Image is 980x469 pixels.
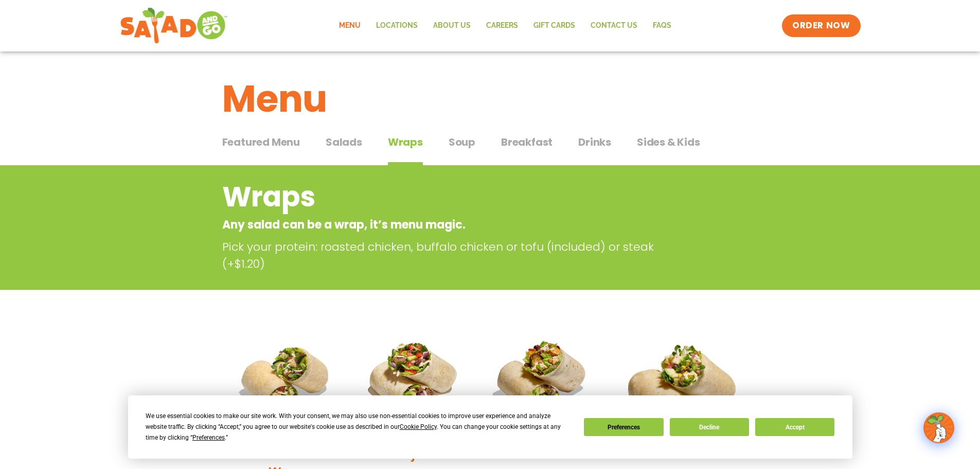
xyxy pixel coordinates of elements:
img: Product photo for Fajita Wrap [358,325,470,437]
img: Product photo for BBQ Ranch Wrap [613,325,751,462]
h2: Wraps [222,176,675,218]
div: Tabbed content [222,131,758,166]
p: Pick your protein: roasted chicken, buffalo chicken or tofu (included) or steak (+$1.20) [222,238,680,272]
h1: Menu [222,71,758,127]
nav: Menu [331,14,679,38]
img: Product photo for Roasted Autumn Wrap [485,325,597,437]
a: ORDER NOW [782,14,860,37]
span: Salads [326,134,362,150]
button: Accept [755,418,834,436]
a: Locations [368,14,425,38]
a: GIFT CARDS [526,14,583,38]
span: Cookie Policy [400,423,437,430]
div: Cookie Consent Prompt [128,395,852,459]
a: Contact Us [583,14,645,38]
button: Decline [670,418,749,436]
span: Featured Menu [222,134,300,150]
button: Preferences [584,418,663,436]
img: new-SAG-logo-768×292 [120,5,228,46]
a: About Us [425,14,478,38]
img: Product photo for Tuscan Summer Wrap [230,325,342,437]
a: Menu [331,14,368,38]
img: wpChatIcon [924,413,953,442]
span: Preferences [192,434,225,441]
span: Breakfast [501,134,553,150]
a: FAQs [645,14,679,38]
span: Sides & Kids [637,134,700,150]
span: Soup [449,134,475,150]
p: Any salad can be a wrap, it’s menu magic. [222,216,675,233]
span: Wraps [388,134,423,150]
div: We use essential cookies to make our site work. With your consent, we may also use non-essential ... [146,411,572,443]
span: Drinks [578,134,611,150]
span: ORDER NOW [792,20,850,32]
a: Careers [478,14,526,38]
